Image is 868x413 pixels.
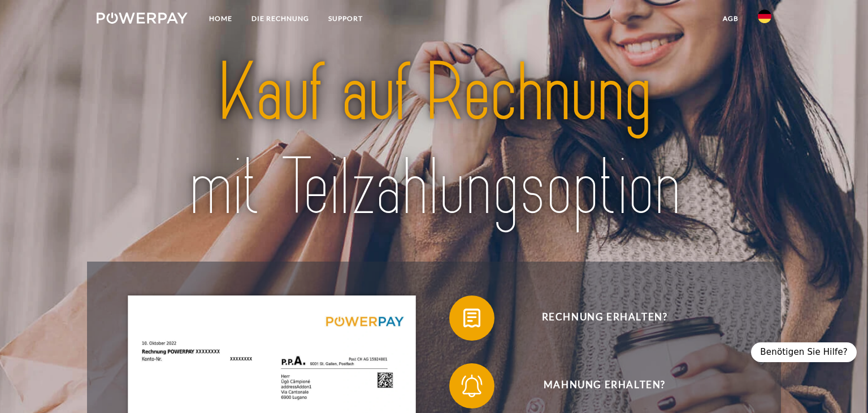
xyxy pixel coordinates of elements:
button: Rechnung erhalten? [449,295,743,341]
a: Home [199,8,242,29]
a: SUPPORT [319,8,372,29]
a: agb [713,8,748,29]
img: qb_bill.svg [458,304,486,332]
span: Mahnung erhalten? [466,363,743,408]
button: Mahnung erhalten? [449,363,743,408]
img: de [758,10,771,23]
div: Benötigen Sie Hilfe? [751,342,857,362]
img: logo-powerpay-white.svg [97,12,188,24]
a: DIE RECHNUNG [242,8,319,29]
img: title-powerpay_de.svg [129,41,738,240]
span: Rechnung erhalten? [466,295,743,341]
img: qb_bell.svg [458,372,486,400]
